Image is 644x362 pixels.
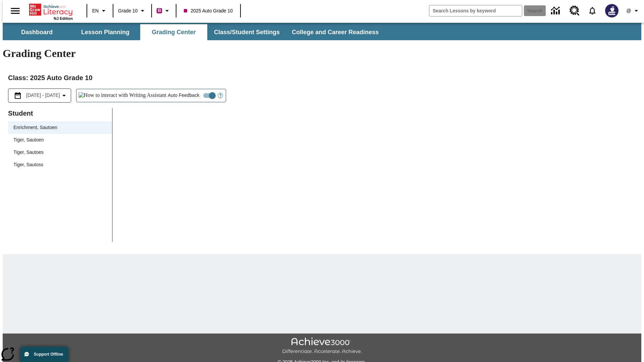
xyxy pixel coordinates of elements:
[13,161,107,168] span: Tiger, Sautoss
[8,108,112,119] p: Student
[72,24,139,40] button: Lesson Planning
[13,149,107,156] span: Tiger, Sautoes
[78,92,167,99] img: How to interact with Writing Assistant
[184,7,232,14] span: 2025 Auto Grade 10
[13,136,107,143] span: Tiger, Sautoen
[11,92,68,100] button: Select the date range menu item
[601,2,623,19] button: Select a new avatar
[209,24,285,40] button: Class/Student Settings
[3,24,385,40] div: SubNavbar
[429,5,522,16] input: search field
[547,2,566,20] a: Data Center
[566,2,584,20] a: Resource Center, Will open in new tab
[3,24,70,40] button: Dashboard
[584,2,601,19] a: Notifications
[8,121,112,134] div: Enrichment, Sautoen
[115,5,149,17] button: Grade: Grade 10, Select a grade
[140,24,207,40] button: Grading Center
[29,2,73,20] div: Home
[286,24,384,40] button: College and Career Readiness
[282,338,362,355] img: Achieve3000 Differentiate Accelerate Achieve
[34,352,63,357] span: Support Offline
[8,134,112,146] div: Tiger, Sautoen
[8,159,112,171] div: Tiger, Sautoss
[626,7,631,14] span: @
[92,7,99,14] span: EN
[20,347,68,362] button: Support Offline
[168,92,199,99] span: Auto Feedback
[60,92,68,100] svg: Collapse Date Range Filter
[54,16,73,20] span: NJ Edition
[8,72,636,83] h2: Class : 2025 Auto Grade 10
[154,5,174,17] button: Boost Class color is violet red. Change class color
[3,23,641,40] div: SubNavbar
[3,47,641,60] h1: Grading Center
[158,6,161,15] span: B
[8,146,112,159] div: Tiger, Sautoes
[29,3,73,16] a: Home
[605,4,619,17] img: Avatar
[118,7,138,14] span: Grade 10
[5,1,25,21] button: Open side menu
[623,5,644,17] button: Profile/Settings
[26,92,60,99] span: [DATE] - [DATE]
[89,5,111,17] button: Language: EN, Select a language
[13,124,107,131] span: Enrichment, Sautoen
[215,89,226,102] button: Open Help for Writing Assistant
